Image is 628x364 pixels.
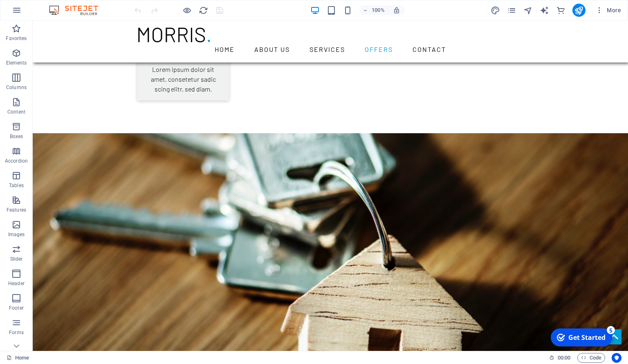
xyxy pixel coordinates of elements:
[491,5,500,15] button: design
[393,7,400,14] i: On resize automatically adjust zoom level to fit chosen device.
[9,182,24,189] p: Tables
[549,353,571,363] h6: Session time
[9,305,24,311] p: Footer
[198,5,208,15] button: reload
[372,5,385,15] h6: 100%
[5,158,28,164] p: Accordion
[540,6,549,15] i: AI Writer
[558,353,570,363] span: 00 00
[556,5,566,15] button: commerce
[540,5,549,15] button: text_generator
[8,280,25,287] p: Header
[47,5,108,15] img: Editor Logo
[10,256,23,262] p: Slider
[10,133,23,140] p: Boxes
[182,5,192,15] button: Click here to leave preview mode and continue editing
[20,8,57,17] div: Get Started
[592,4,624,17] button: More
[556,6,565,15] i: Commerce
[572,4,585,17] button: publish
[6,84,27,91] p: Columns
[2,3,64,21] div: Get Started 5 items remaining, 0% complete
[9,329,24,336] p: Forms
[507,5,517,15] button: pages
[199,6,208,15] i: Reload page
[581,353,601,363] span: Code
[8,231,25,238] p: Images
[523,5,533,15] button: navigator
[6,35,27,42] p: Favorites
[7,353,29,363] a: Click to cancel selection. Double-click to open Pages
[359,5,388,15] button: 100%
[507,6,516,15] i: Pages (Ctrl+Alt+S)
[523,6,533,15] i: Navigator
[595,6,621,14] span: More
[7,207,26,213] p: Features
[6,60,27,66] p: Elements
[612,353,621,363] button: Usercentrics
[577,353,605,363] button: Code
[58,1,67,9] div: 5
[563,355,565,361] span: :
[574,6,583,15] i: Publish
[7,109,25,115] p: Content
